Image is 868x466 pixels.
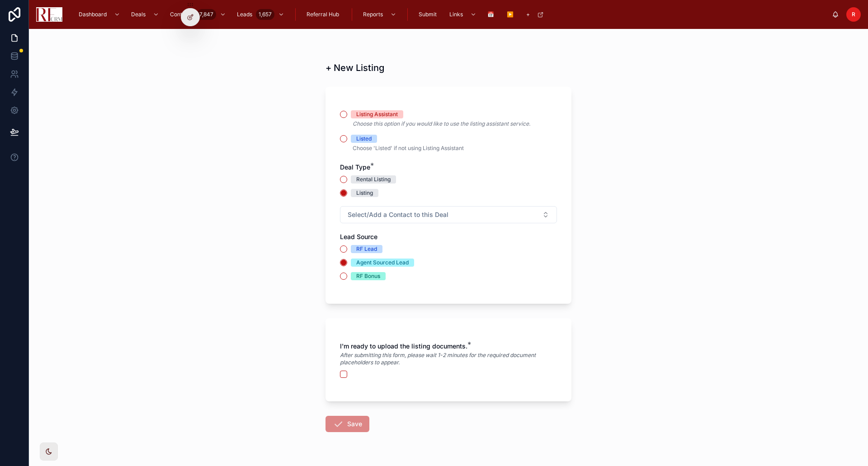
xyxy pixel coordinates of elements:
[353,145,464,151] span: Choose 'Listed' if not using Listing Assistant
[340,206,557,223] button: Select Button
[356,245,377,253] div: RF Lead
[852,11,855,18] span: R
[170,11,193,18] span: Contacts
[419,11,437,18] span: Submit
[197,9,216,20] div: 7,847
[353,120,530,127] em: Choose this option if you would like to use the listing assistant service.
[449,11,463,18] span: Links
[356,189,373,197] div: Listing
[340,163,370,171] span: Deal Type
[340,352,557,366] em: After submitting this form, please wait 1-2 minutes for the required document placeholders to app...
[256,9,274,20] div: 1,657
[502,6,520,23] a: ▶️
[340,233,377,240] span: Lead Source
[131,11,146,18] span: Deals
[359,6,401,23] a: Reports
[487,11,494,18] span: 📅
[340,342,467,350] span: I'm ready to upload the listing documents.
[348,210,448,219] span: Select/Add a Contact to this Deal
[70,5,832,24] div: scrollable content
[127,6,164,23] a: Deals
[356,175,391,184] div: Rental Listing
[356,259,409,267] div: Agent Sourced Lead
[507,11,514,18] span: ▶️
[237,11,252,18] span: Leads
[307,11,339,18] span: Referral Hub
[74,6,125,23] a: Dashboard
[356,110,398,118] div: Listing Assistant
[445,6,481,23] a: Links
[165,6,231,23] a: Contacts7,847
[79,11,107,18] span: Dashboard
[356,135,372,143] div: Listed
[36,7,62,22] img: App logo
[522,6,548,23] a: +
[302,6,345,23] a: Referral Hub
[363,11,383,18] span: Reports
[232,6,289,23] a: Leads1,657
[325,61,384,74] h1: + New Listing
[414,6,443,23] a: Submit
[356,272,380,280] div: RF Bonus
[526,11,530,18] span: +
[483,6,500,23] a: 📅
